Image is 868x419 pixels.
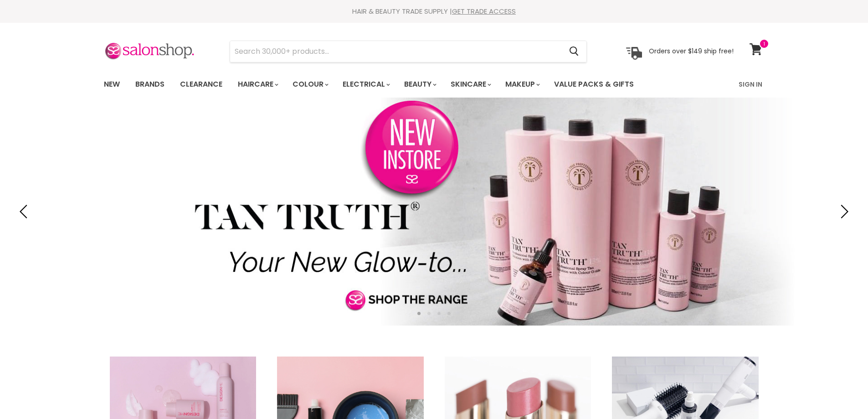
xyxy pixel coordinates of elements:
ul: Main menu [97,71,687,98]
button: Search [562,41,586,62]
li: Page dot 1 [417,312,421,315]
a: Colour [286,75,334,94]
a: Makeup [498,75,545,94]
form: Product [230,41,587,62]
li: Page dot 3 [437,312,441,315]
a: Beauty [397,75,442,94]
button: Previous [16,202,34,221]
a: New [97,75,127,94]
a: Clearance [173,75,229,94]
p: Orders over $149 ship free! [649,47,734,55]
a: GET TRADE ACCESS [452,6,516,16]
a: Brands [128,75,171,94]
a: Skincare [444,75,497,94]
div: HAIR & BEAUTY TRADE SUPPLY | [92,7,776,16]
input: Search [230,41,562,62]
a: Sign In [733,75,768,94]
button: Next [834,202,852,221]
li: Page dot 2 [427,312,431,315]
li: Page dot 4 [447,312,451,315]
a: Value Packs & Gifts [547,75,641,94]
a: Haircare [231,75,284,94]
nav: Main [92,71,776,98]
a: Electrical [336,75,395,94]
